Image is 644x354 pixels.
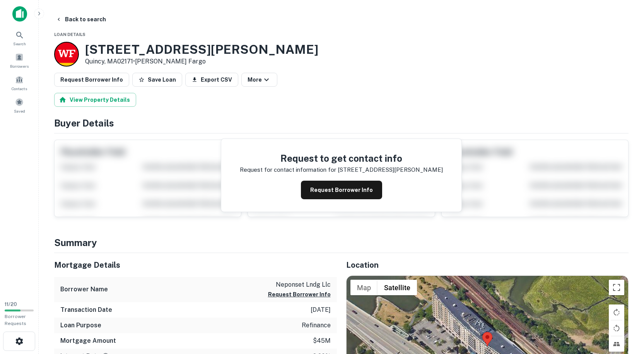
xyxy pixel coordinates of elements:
button: Tilt map [609,336,624,352]
h4: Buyer Details [54,116,629,130]
button: Request Borrower Info [268,290,331,299]
a: [PERSON_NAME] Fargo [135,58,206,65]
h4: Summary [54,236,629,250]
span: Saved [14,108,25,114]
h3: [STREET_ADDRESS][PERSON_NAME] [85,42,318,57]
p: refinance [302,321,331,330]
p: $45m [313,336,331,345]
button: Request Borrower Info [54,73,129,87]
span: Borrowers [10,63,29,69]
h6: Mortgage Amount [60,336,116,345]
h6: Borrower Name [60,285,108,294]
a: Contacts [2,72,36,93]
span: Loan Details [54,32,85,37]
a: Borrowers [2,50,36,71]
h6: Loan Purpose [60,321,101,330]
p: neponset lndg llc [268,280,331,289]
h5: Mortgage Details [54,259,337,271]
button: Back to search [53,12,109,26]
iframe: Chat Widget [605,292,644,329]
button: Export CSV [185,73,238,87]
button: Request Borrower Info [301,181,382,199]
button: Show satellite imagery [378,280,417,295]
img: capitalize-icon.png [12,6,27,22]
h4: Request to get contact info [240,151,443,165]
p: [DATE] [311,305,331,315]
p: Quincy, MA02171 • [85,57,318,66]
a: Saved [2,95,36,116]
span: Search [13,41,26,47]
button: More [241,73,277,87]
h6: Transaction Date [60,305,112,315]
span: 11 / 20 [5,301,17,307]
span: Contacts [12,86,27,92]
button: Save Loan [132,73,182,87]
a: Search [2,27,36,48]
span: Borrower Requests [5,314,26,326]
button: Toggle fullscreen view [609,280,624,295]
p: Request for contact information for [240,165,336,174]
p: [STREET_ADDRESS][PERSON_NAME] [338,165,443,174]
button: Show street map [350,280,378,295]
h5: Location [346,259,629,271]
button: View Property Details [54,93,136,107]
